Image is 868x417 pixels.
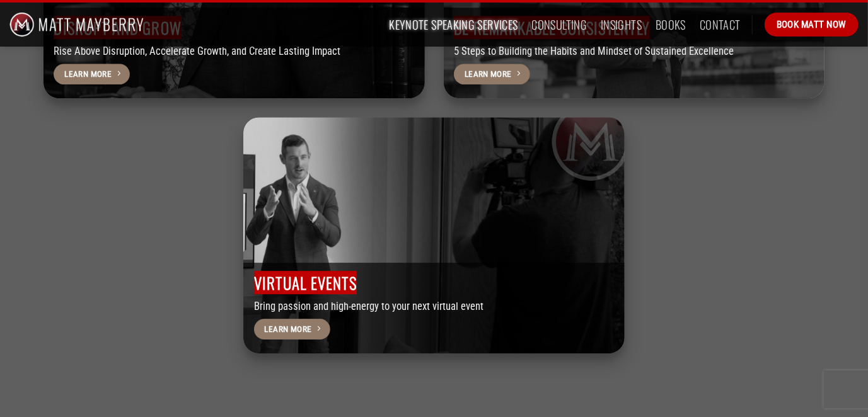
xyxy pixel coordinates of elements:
p: Bring passion and high-energy to your next virtual event [254,299,615,316]
a: Book Matt Now [765,13,859,37]
a: Contact [700,13,741,36]
a: Keynote Speaking Services [389,13,518,36]
span: Learn More [64,67,112,81]
a: Learn More [454,64,530,85]
a: Books [656,13,686,36]
span: Book Matt Now [777,17,847,32]
a: Learn More [54,64,130,85]
img: Matt Mayberry [9,3,144,47]
p: Rise Above Disruption, Accelerate Growth, and Create Lasting Impact [54,43,414,60]
span: Virtual Events [254,271,357,294]
span: Learn More [465,67,512,81]
span: Learn More [265,323,312,336]
a: Learn More [254,319,330,340]
a: Consulting [532,13,587,36]
a: Insights [601,13,642,36]
p: 5 Steps to Building the Habits and Mindset of Sustained Excellence [454,43,814,60]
